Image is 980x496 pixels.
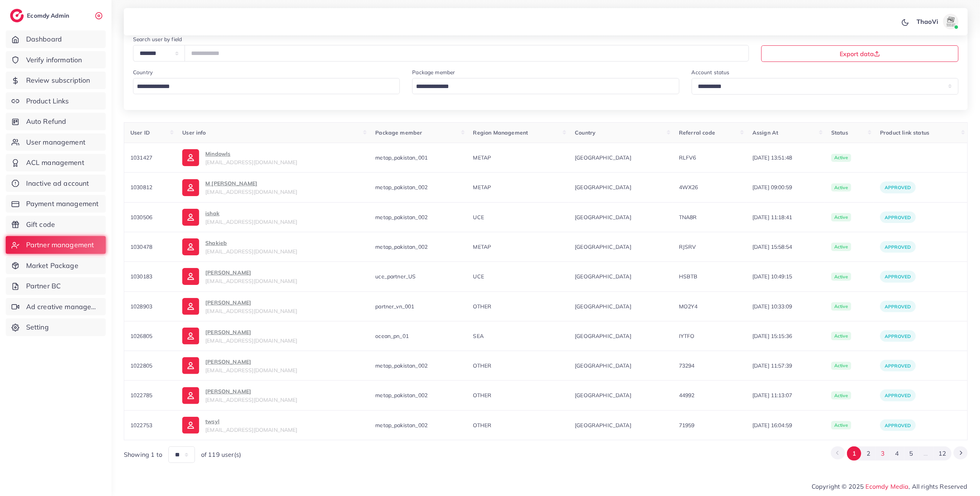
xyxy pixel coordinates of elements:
[679,362,695,369] span: 73294
[6,277,106,295] a: Partner BC
[812,482,968,491] span: Copyright © 2025
[575,243,667,251] span: [GEOGRAPHIC_DATA]
[679,273,698,280] span: HSBTB
[205,238,297,248] p: Shakieb
[182,328,363,345] a: [PERSON_NAME][EMAIL_ADDRESS][DOMAIN_NAME]
[917,17,938,26] p: ThaoVi
[182,357,363,374] a: [PERSON_NAME][EMAIL_ADDRESS][DOMAIN_NAME]
[752,243,819,251] span: [DATE] 15:58:54
[130,422,152,429] span: 1022753
[473,303,492,310] span: OTHER
[413,81,669,93] input: Search for option
[6,51,106,69] a: Verify information
[473,154,491,161] span: METAP
[205,278,297,285] span: [EMAIL_ADDRESS][DOMAIN_NAME]
[679,303,698,310] span: MO2Y4
[26,261,78,271] span: Market Package
[679,392,695,399] span: 44992
[885,215,911,220] span: Approved
[473,362,492,369] span: OTHER
[375,214,428,221] span: metap_pakistan_002
[205,218,297,225] span: [EMAIL_ADDRESS][DOMAIN_NAME]
[575,154,667,161] span: [GEOGRAPHIC_DATA]
[473,184,491,191] span: METAP
[375,333,409,340] span: ocean_pn_01
[752,303,819,310] span: [DATE] 10:33:09
[752,154,819,161] span: [DATE] 13:51:48
[831,213,851,221] span: active
[375,243,428,250] span: metap_pakistan_002
[912,14,962,29] a: ThaoViavatar
[6,257,106,275] a: Market Package
[473,422,492,429] span: OTHER
[752,273,819,280] span: [DATE] 10:49:15
[133,35,182,43] label: Search user by field
[205,268,297,277] p: [PERSON_NAME]
[205,179,297,188] p: M [PERSON_NAME]
[182,417,199,434] img: ic-user-info.36bf1079.svg
[124,450,162,459] span: Showing 1 to
[205,417,297,426] p: twsyl
[880,129,929,136] span: Product link status
[133,78,400,94] div: Search for option
[575,421,667,429] span: [GEOGRAPHIC_DATA]
[130,333,152,340] span: 1026805
[182,417,363,434] a: twsyl[EMAIL_ADDRESS][DOMAIN_NAME]
[26,137,85,147] span: User management
[182,238,199,255] img: ic-user-info.36bf1079.svg
[26,158,84,168] span: ACL management
[885,274,911,280] span: Approved
[205,308,297,315] span: [EMAIL_ADDRESS][DOMAIN_NAME]
[130,392,152,399] span: 1022785
[473,243,491,250] span: METAP
[752,332,819,340] span: [DATE] 15:15:36
[679,422,695,429] span: 71959
[831,362,851,370] span: active
[831,273,851,281] span: active
[885,244,911,250] span: Approved
[473,392,492,399] span: OTHER
[182,238,363,255] a: Shakieb[EMAIL_ADDRESS][DOMAIN_NAME]
[182,268,363,285] a: [PERSON_NAME][EMAIL_ADDRESS][DOMAIN_NAME]
[861,446,875,461] button: Go to page 2
[6,318,106,336] a: Setting
[953,446,968,459] button: Go to next page
[10,9,71,22] a: logoEcomdy Admin
[6,30,106,48] a: Dashboard
[26,117,67,126] span: Auto Refund
[205,188,297,195] span: [EMAIL_ADDRESS][DOMAIN_NAME]
[831,332,851,340] span: active
[26,281,61,291] span: Partner BC
[375,154,428,161] span: metap_pakistan_001
[943,14,958,29] img: avatar
[130,129,150,136] span: User ID
[752,391,819,399] span: [DATE] 11:13:07
[473,129,528,136] span: Region Management
[205,209,297,218] p: ishak
[205,357,297,366] p: [PERSON_NAME]
[6,154,106,171] a: ACL management
[182,268,199,285] img: ic-user-info.36bf1079.svg
[26,199,99,209] span: Payment management
[205,149,297,158] p: Mindowls
[575,303,667,310] span: [GEOGRAPHIC_DATA]
[473,214,484,221] span: UCE
[375,303,414,310] span: partner_vn_001
[6,113,106,130] a: Auto Refund
[205,426,297,433] span: [EMAIL_ADDRESS][DOMAIN_NAME]
[26,55,82,65] span: Verify information
[182,149,199,166] img: ic-user-info.36bf1079.svg
[575,129,596,136] span: Country
[27,12,71,19] h2: Ecomdy Admin
[679,214,697,221] span: TNA8R
[6,236,106,254] a: Partner management
[182,179,363,196] a: M [PERSON_NAME][EMAIL_ADDRESS][DOMAIN_NAME]
[182,357,199,374] img: ic-user-info.36bf1079.svg
[752,129,778,136] span: Assign At
[412,78,679,94] div: Search for option
[679,184,698,191] span: 4WX26
[575,213,667,221] span: [GEOGRAPHIC_DATA]
[182,298,363,315] a: [PERSON_NAME][EMAIL_ADDRESS][DOMAIN_NAME]
[890,446,904,461] button: Go to page 4
[130,303,152,310] span: 1028903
